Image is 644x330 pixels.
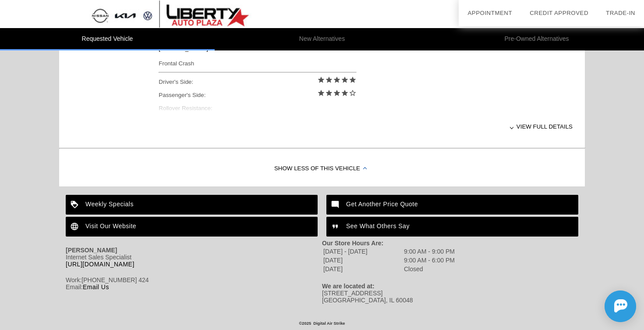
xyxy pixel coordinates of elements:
td: 9:00 AM - 9:00 PM [403,247,455,255]
a: Trade-In [606,10,635,16]
i: star [317,89,325,97]
strong: Our Store Hours Are: [322,240,383,247]
img: ic_format_quote_white_24dp_2x.png [326,217,346,237]
div: [STREET_ADDRESS] [GEOGRAPHIC_DATA], IL 60048 [322,290,578,304]
i: star [325,76,333,84]
img: ic_mode_comment_white_24dp_2x.png [326,195,346,215]
iframe: Chat Assistance [565,283,644,330]
td: 9:00 AM - 6:00 PM [403,256,455,264]
div: Work: [66,276,322,283]
td: Closed [403,265,455,273]
i: star [333,89,341,97]
span: [PHONE_NUMBER] 424 [81,276,149,283]
i: star [341,76,349,84]
strong: [PERSON_NAME] [66,247,117,254]
strong: We are located at: [322,283,375,290]
a: [URL][DOMAIN_NAME] [66,261,134,268]
a: Credit Approved [530,10,588,16]
i: star [333,76,341,84]
div: Frontal Crash [159,58,356,69]
td: [DATE] [323,265,403,273]
div: Driver's Side: [159,75,356,89]
i: star [341,89,349,97]
img: ic_language_white_24dp_2x.png [66,217,85,237]
a: Appointment [467,10,512,16]
div: Passenger's Side: [159,89,356,102]
div: View full details [159,116,573,137]
i: star [349,76,357,84]
div: Internet Sales Specialist [66,254,322,268]
a: Get Another Price Quote [326,195,578,215]
div: Email: [66,283,322,291]
img: ic_loyalty_white_24dp_2x.png [66,195,85,215]
i: star [325,89,333,97]
td: [DATE] [323,256,403,264]
i: star_border [349,89,357,97]
a: See What Others Say [326,217,578,237]
a: Email Us [83,283,109,291]
a: Weekly Specials [66,195,318,215]
i: star [317,76,325,84]
li: New Alternatives [215,28,429,50]
div: Show Less of this Vehicle [59,151,585,187]
a: Visit Our Website [66,217,318,237]
li: Pre-Owned Alternatives [429,28,644,50]
td: [DATE] - [DATE] [323,247,403,255]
